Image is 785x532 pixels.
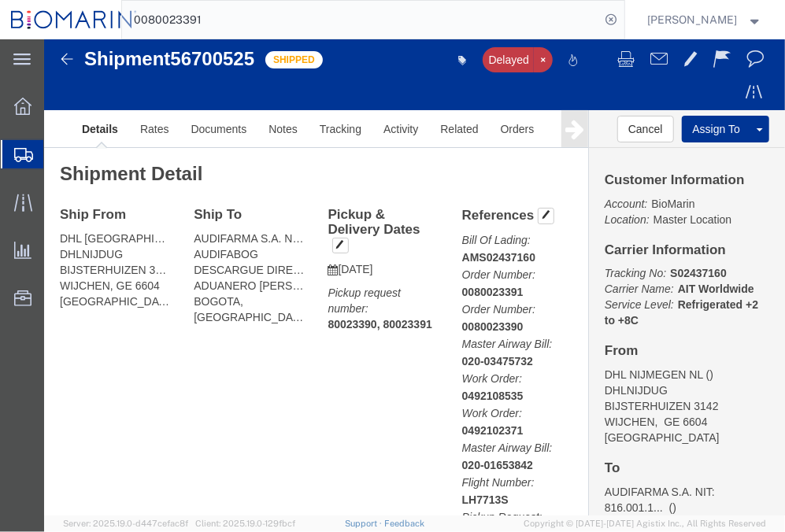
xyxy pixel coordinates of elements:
[524,517,766,530] span: Copyright © [DATE]-[DATE] Agistix Inc., All Rights Reserved
[384,519,424,528] a: Feedback
[195,519,295,528] span: Client: 2025.19.0-129fbcf
[44,39,785,515] iframe: FS Legacy Container
[648,11,738,28] span: Maite Fernandez
[63,519,188,528] span: Server: 2025.19.0-d447cefac8f
[345,519,384,528] a: Support
[122,1,601,39] input: Search for shipment number, reference number
[647,10,764,29] button: [PERSON_NAME]
[11,8,137,31] img: logo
